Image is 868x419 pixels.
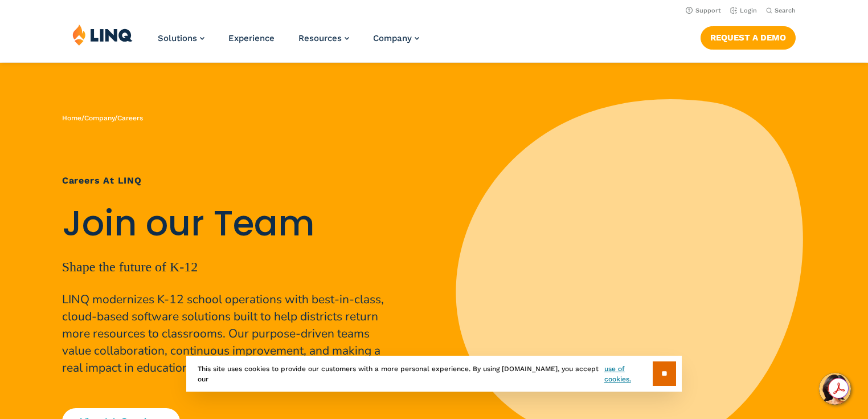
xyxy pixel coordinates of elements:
a: Company [84,114,114,122]
span: Solutions [158,33,197,43]
a: Support [686,7,721,14]
button: Open Search Bar [766,6,796,15]
nav: Button Navigation [701,24,796,49]
a: Resources [298,33,349,43]
span: Careers [117,114,143,122]
span: Resources [298,33,342,43]
p: Shape the future of K-12 [62,257,399,277]
a: Request a Demo [701,26,796,49]
a: Company [373,33,419,43]
h2: Join our Team [62,204,399,244]
a: Home [62,114,81,122]
button: Hello, have a question? Let’s chat. [819,373,851,405]
span: / / [62,114,143,122]
nav: Primary Navigation [158,24,419,62]
a: Login [730,7,757,14]
h1: Careers at LINQ [62,174,399,188]
a: Solutions [158,33,204,43]
p: LINQ modernizes K-12 school operations with best-in-class, cloud-based software solutions built t... [62,291,399,376]
img: LINQ | K‑12 Software [72,24,133,46]
span: Company [373,33,412,43]
a: Experience [228,33,275,43]
a: use of cookies. [604,364,653,384]
div: This site uses cookies to provide our customers with a more personal experience. By using [DOMAIN... [186,356,682,392]
span: Search [775,7,796,14]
